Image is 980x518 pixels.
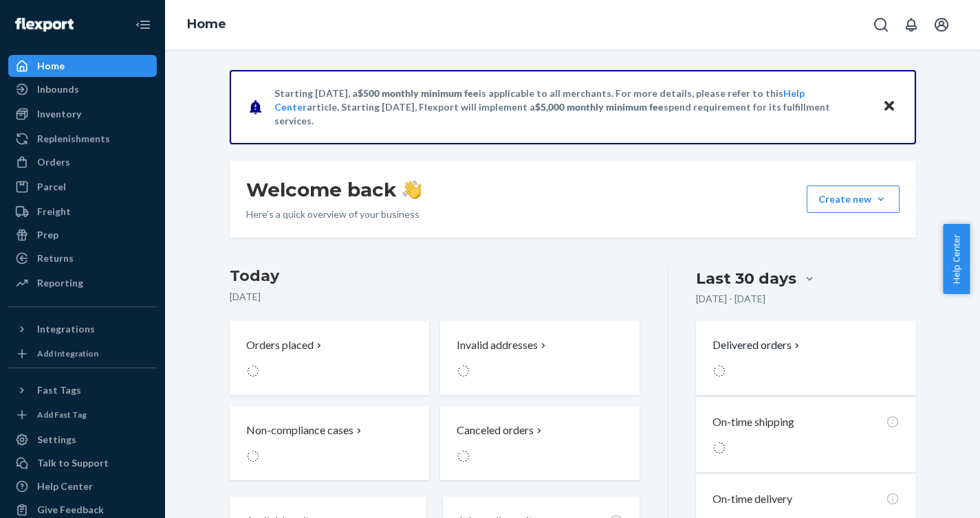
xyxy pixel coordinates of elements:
[712,491,792,507] p: On-time delivery
[8,78,157,100] a: Inbounds
[37,107,81,121] div: Inventory
[457,423,534,438] p: Canceled orders
[246,337,314,353] p: Orders placed
[8,201,157,223] a: Freight
[37,82,79,96] div: Inbounds
[8,272,157,294] a: Reporting
[230,265,640,287] h3: Today
[230,321,429,395] button: Orders placed
[8,55,157,77] a: Home
[8,103,157,125] a: Inventory
[880,97,898,117] button: Close
[712,337,803,353] button: Delivered orders
[37,276,83,290] div: Reporting
[37,180,66,194] div: Parcel
[943,224,970,294] button: Help Center
[535,101,664,113] span: $5,000 monthly minimum fee
[8,318,157,340] button: Integrations
[358,87,479,99] span: $500 monthly minimum fee
[8,346,157,362] a: Add Integration
[15,18,74,32] img: Flexport logo
[187,16,226,32] a: Home
[37,228,58,242] div: Prep
[37,348,98,359] div: Add Integration
[8,452,157,474] button: Talk to Support
[8,224,157,246] a: Prep
[37,383,81,397] div: Fast Tags
[37,251,74,265] div: Returns
[807,185,900,213] button: Create new
[37,322,95,336] div: Integrations
[37,433,76,447] div: Settings
[37,480,93,493] div: Help Center
[246,423,353,438] p: Non-compliance cases
[457,337,538,353] p: Invalid addresses
[37,503,104,517] div: Give Feedback
[230,290,640,304] p: [DATE]
[712,414,794,430] p: On-time shipping
[8,379,157,401] button: Fast Tags
[246,207,422,221] p: Here’s a quick overview of your business
[696,292,765,306] p: [DATE] - [DATE]
[37,59,65,73] div: Home
[176,5,237,45] ol: breadcrumbs
[8,128,157,150] a: Replenishments
[8,247,157,269] a: Returns
[8,176,157,198] a: Parcel
[8,407,157,423] a: Add Fast Tag
[897,11,925,38] button: Open notifications
[8,151,157,173] a: Orders
[37,456,109,470] div: Talk to Support
[37,409,87,420] div: Add Fast Tag
[928,11,955,38] button: Open account menu
[274,87,869,128] p: Starting [DATE], a is applicable to all merchants. For more details, please refer to this article...
[402,180,422,199] img: hand-wave emoji
[37,205,71,218] div: Freight
[37,132,110,146] div: Replenishments
[696,268,796,289] div: Last 30 days
[230,406,429,480] button: Non-compliance cases
[129,11,157,38] button: Close Navigation
[8,429,157,451] a: Settings
[867,11,895,38] button: Open Search Box
[440,406,640,480] button: Canceled orders
[440,321,640,395] button: Invalid addresses
[246,177,422,202] h1: Welcome back
[8,475,157,497] a: Help Center
[37,155,70,169] div: Orders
